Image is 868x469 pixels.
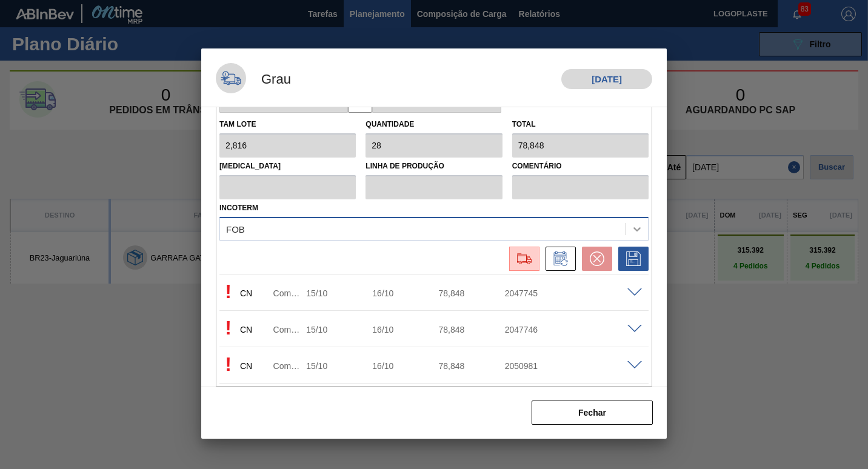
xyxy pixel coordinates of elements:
label: Incoterm [219,204,258,212]
div: 15/10/2025 [303,361,377,371]
div: 16/10/2025 [369,325,443,334]
div: Salvar Pedido [612,247,649,271]
font: CN [240,325,252,334]
div: 78,848 [435,361,509,371]
div: Pedido de Compra [270,361,304,371]
div: 2047746 [502,325,576,334]
h1: Grau [246,70,291,89]
div: 16/10/2025 [369,361,443,371]
label: Tam lote [219,120,256,128]
div: 16/10/2025 [369,288,443,298]
font: CN [240,288,252,298]
p: Pendente de aceite [219,353,237,376]
p: Pendente de aceite [219,317,237,339]
h1: [DATE] [561,69,652,89]
div: FOB [226,224,245,234]
div: 78,848 [435,325,509,334]
button: Fechar [532,401,653,425]
label: Total [512,120,536,128]
div: Composição de Carga em Negociação [237,353,271,379]
p: Pendente de aceite [219,281,237,303]
div: Informar alteração no pedido [539,247,576,271]
div: 78,848 [435,288,509,298]
label: [MEDICAL_DATA] [219,158,356,175]
div: Pedido de Compra [270,325,304,334]
div: Pedido de Compra [270,288,304,298]
label: Linha de Produção [366,158,502,175]
div: 15/10/2025 [303,288,377,298]
div: 2050981 [502,361,576,371]
div: Composição de Carga em Negociação [237,316,271,343]
div: 2047745 [502,288,576,298]
label: Comentário [512,158,649,175]
div: Ir para Composição de Carga [503,247,539,271]
div: 15/10/2025 [303,325,377,334]
div: Cancelar pedido [576,247,612,271]
font: CN [240,361,252,371]
div: Composição de Carga em Negociação [237,280,271,307]
label: Quantidade [366,120,414,128]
